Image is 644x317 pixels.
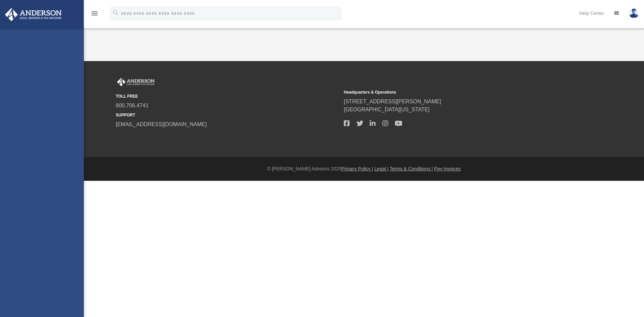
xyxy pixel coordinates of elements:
a: menu [91,13,99,17]
a: [EMAIL_ADDRESS][DOMAIN_NAME] [116,121,207,127]
img: User Pic [629,8,639,18]
small: TOLL FREE [116,93,339,99]
div: © [PERSON_NAME] Advisors 2025 [84,165,644,172]
small: Headquarters & Operations [344,89,567,95]
img: Anderson Advisors Platinum Portal [116,78,156,87]
a: Legal | [374,166,388,171]
i: menu [91,9,99,17]
img: Anderson Advisors Platinum Portal [3,8,64,21]
a: [GEOGRAPHIC_DATA][US_STATE] [344,107,430,112]
a: Privacy Policy | [341,166,373,171]
a: [STREET_ADDRESS][PERSON_NAME] [344,99,441,104]
a: Pay Invoices [434,166,461,171]
i: search [112,9,119,16]
a: 800.706.4741 [116,103,149,108]
a: Terms & Conditions | [390,166,433,171]
small: SUPPORT [116,112,339,118]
